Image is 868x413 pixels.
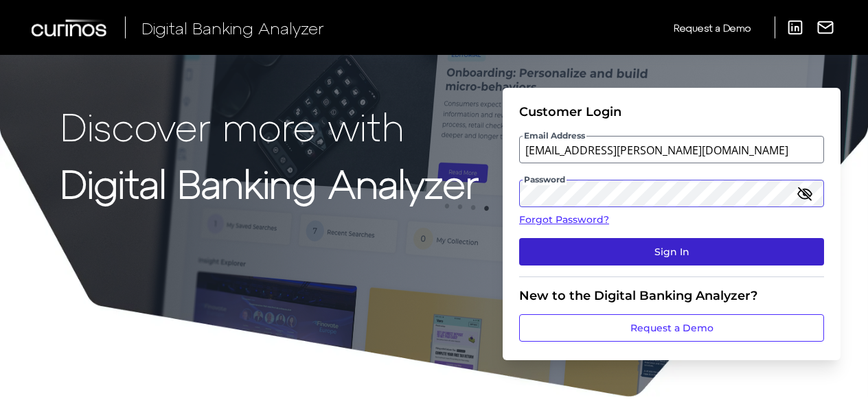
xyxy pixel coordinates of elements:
[32,19,108,36] img: Curinos
[519,104,824,119] div: Customer Login
[519,238,824,265] button: Sign In
[674,16,751,39] a: Request a Demo
[60,160,479,206] strong: Digital Banking Analyzer
[523,130,586,141] span: Email Address
[519,288,824,303] div: New to the Digital Banking Analyzer?
[60,104,479,147] p: Discover more with
[519,213,824,227] a: Forgot Password?
[141,18,324,38] span: Digital Banking Analyzer
[519,314,824,342] a: Request a Demo
[674,22,751,34] span: Request a Demo
[523,174,567,185] span: Password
